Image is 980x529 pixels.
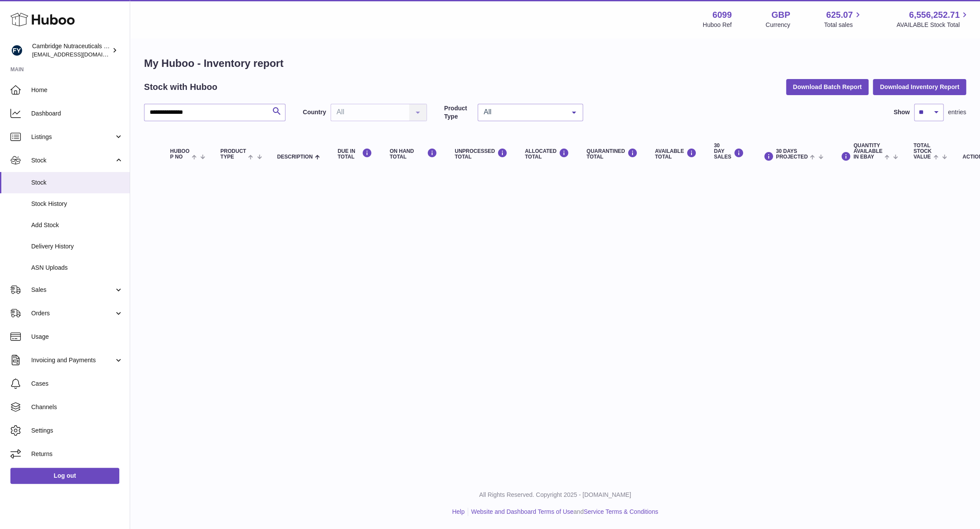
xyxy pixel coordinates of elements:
span: ASN Uploads [31,264,123,272]
strong: GBP [771,9,790,21]
div: 30 DAY SALES [714,143,744,160]
li: and [468,508,658,516]
p: All Rights Reserved. Copyright 2025 - [DOMAIN_NAME] [137,491,973,499]
a: Log out [10,468,119,483]
span: Stock History [31,200,123,208]
span: Add Stock [31,221,123,229]
span: All [482,108,565,116]
span: Delivery History [31,242,123,251]
span: AVAILABLE Stock Total [896,21,970,29]
button: Download Batch Report [786,79,869,95]
div: Huboo Ref [703,21,732,29]
a: Website and Dashboard Terms of Use [471,508,574,515]
div: Currency [766,21,790,29]
span: Orders [31,309,114,317]
span: 30 DAYS PROJECTED [776,149,807,160]
span: Returns [31,450,123,458]
span: Usage [31,333,123,341]
span: Channels [31,403,123,411]
span: Sales [31,286,114,294]
a: Help [452,508,465,515]
span: Description [277,154,313,160]
span: Quantity Available in eBay [853,143,882,160]
span: Product Type [220,149,246,160]
div: Cambridge Nutraceuticals Ltd [32,42,110,59]
div: ALLOCATED Total [525,148,569,160]
span: 6,556,252.71 [909,9,960,21]
span: Total stock value [913,143,931,160]
span: Huboo P no [170,149,190,160]
label: Product Type [444,104,473,121]
div: QUARANTINED Total [587,148,638,160]
span: 625.07 [826,9,852,21]
label: Country [303,108,326,116]
a: 625.07 Total sales [824,9,862,29]
h1: My Huboo - Inventory report [144,56,966,70]
span: Stock [31,179,123,187]
span: Invoicing and Payments [31,356,114,364]
span: Cases [31,380,123,388]
button: Download Inventory Report [873,79,966,95]
span: Total sales [824,21,862,29]
span: [EMAIL_ADDRESS][DOMAIN_NAME] [32,51,128,58]
div: UNPROCESSED Total [455,148,508,160]
span: Home [31,86,123,94]
label: Show [894,108,910,116]
span: Settings [31,427,123,435]
div: AVAILABLE Total [655,148,697,160]
div: DUE IN TOTAL [338,148,372,160]
strong: 6099 [712,9,732,21]
h2: Stock with Huboo [144,81,217,93]
img: huboo@camnutra.com [10,44,23,57]
a: 6,556,252.71 AVAILABLE Stock Total [896,9,970,29]
a: Service Terms & Conditions [583,508,658,515]
span: Listings [31,133,114,141]
span: entries [948,108,966,116]
span: Dashboard [31,109,123,118]
div: ON HAND Total [390,148,437,160]
span: Stock [31,156,114,165]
